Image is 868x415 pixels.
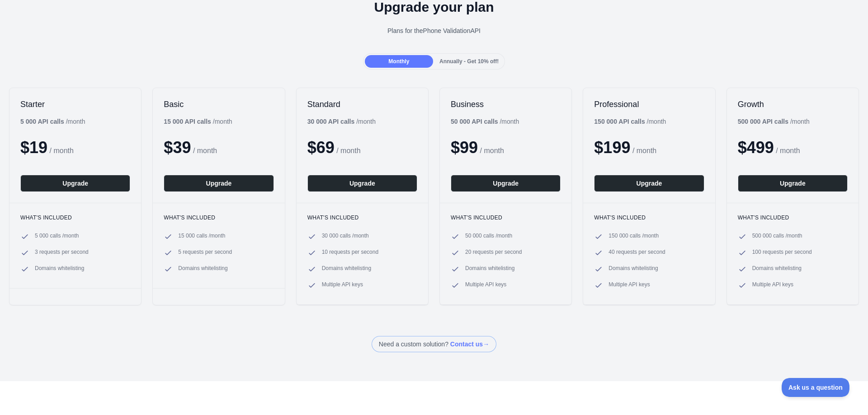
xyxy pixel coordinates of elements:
span: / month [632,147,656,154]
span: $ 199 [594,138,630,157]
span: / month [480,147,504,154]
button: Upgrade [594,175,704,192]
span: / month [336,147,360,154]
button: Upgrade [307,175,417,192]
button: Upgrade [451,175,561,192]
span: $ 99 [451,138,478,157]
iframe: Toggle Customer Support [782,378,850,397]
